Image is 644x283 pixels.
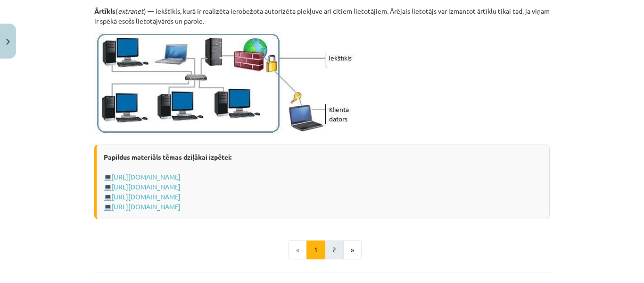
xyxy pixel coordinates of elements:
[325,240,344,259] button: 2
[94,6,550,26] p: ( ) — iekštīkls, kurā ir realizēta ierobežota autorizēta piekļuve arī citiem lietotājiem. Ārējais...
[94,145,550,219] div: 💻 💻 💻 💻
[112,182,181,191] a: [URL][DOMAIN_NAME]
[118,7,144,15] em: extranet
[104,153,231,161] strong: Papildus materiāls tēmas dziļākai izpētei:
[306,240,325,259] button: 1
[94,7,116,15] strong: Ārtīkls
[343,240,362,259] button: »
[94,240,550,259] nav: Page navigation example
[112,172,181,181] a: [URL][DOMAIN_NAME]
[6,39,10,45] img: icon-close-lesson-0947bae3869378f0d4975bcd49f059093ad1ed9edebbc8119c70593378902aed.svg
[112,202,181,211] a: [URL][DOMAIN_NAME]
[112,192,181,201] a: [URL][DOMAIN_NAME]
